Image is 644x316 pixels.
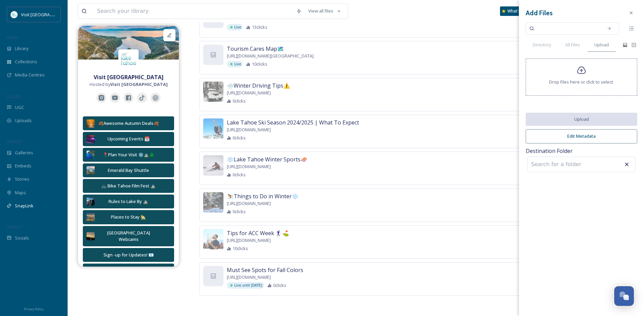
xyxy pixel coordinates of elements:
button: 📍Plan Your Visit ❄️⛰️🌲 [83,148,174,162]
button: Upload [526,113,637,126]
span: Upload [594,42,609,48]
img: 8b26f074-7ded-4267-921a-d8dd01d665f5.jpg [203,192,223,212]
div: 🍂Awesome Autumn Deals🍂 [98,120,159,127]
img: f117afaa-5989-485c-8993-8775d71c68b9.jpg [87,198,95,206]
span: [URL][DOMAIN_NAME] [227,274,271,280]
span: SOCIALS [7,224,20,229]
span: WIDGETS [7,139,22,144]
input: Search for a folder [528,157,602,172]
div: Sign -up for Updates! 📧 [87,252,170,258]
span: ⛷️Things to Do in Winter❄️ [227,192,299,200]
h3: Add Files [526,8,553,18]
span: All Files [565,42,580,48]
img: download.jpeg [11,11,18,18]
img: 72dfd68c-1330-423d-8521-2fd9445929a9.jpg [203,82,223,102]
a: Privacy Policy [24,304,44,313]
div: Upcoming Events 📆 [98,136,159,142]
strong: Visit [GEOGRAPHIC_DATA] [110,81,168,87]
span: 10 clicks [252,61,267,67]
span: Media Centres [15,72,45,78]
span: Visit [GEOGRAPHIC_DATA] [21,11,73,18]
span: UGC [15,104,24,111]
span: [URL][DOMAIN_NAME] [227,200,271,207]
span: Embeds [15,163,31,169]
a: What's New [500,6,534,16]
div: Emerald Bay Shuttle [98,167,159,174]
img: 7f48781b-3d0b-4900-ae9e-54705d85fa1f.jpg [87,232,95,240]
span: Tips for ACC Week 🏌️‍♀️⛳️ [227,229,289,237]
img: 547dce1b-2211-4964-8c79-c80e0e3d65da.jpg [87,135,95,143]
span: ❄️Lake Tahoe Winter Sports🛷 [227,155,307,163]
span: Stories [15,176,29,182]
span: Maps [15,189,26,196]
span: Collections [15,59,37,65]
span: 13 clicks [252,24,267,30]
span: 0 clicks [233,208,246,215]
span: Hosted by [90,81,168,88]
span: 10 clicks [233,245,248,252]
div: [GEOGRAPHIC_DATA] Webcams [98,230,159,243]
span: Uploads [15,117,32,124]
button: Rules to Lake By ⛰️ [83,195,174,208]
span: COLLECT [7,94,21,99]
img: %2873%29spoonerlakeaspengrove.jpg [87,119,95,128]
span: [URL][DOMAIN_NAME][GEOGRAPHIC_DATA] [227,53,314,59]
span: Galleries [15,150,33,156]
div: 🚲 Bike Tahoe Film Fest ⛰️ [87,183,170,189]
span: [URL][DOMAIN_NAME] [227,127,271,133]
span: 0 clicks [233,135,246,141]
span: Directory [533,42,551,48]
div: Live until [DATE] [227,282,264,289]
span: [URL][DOMAIN_NAME] [227,237,271,244]
span: Lake Tahoe Ski Season 2024/2025 | What To Expect [227,118,359,127]
div: Places to Stay 🏡 [98,214,159,220]
div: Live [227,61,243,67]
span: Privacy Policy [24,307,44,311]
button: [GEOGRAPHIC_DATA] Webcams [83,226,174,246]
button: Edit Metadata [526,129,637,143]
span: Tourism Cares Map🗺️ [227,45,284,53]
span: 0 clicks [273,282,286,289]
span: [URL][DOMAIN_NAME] [227,163,271,170]
button: Open Chat [614,286,634,306]
span: Must See Spots for Fall Colors [227,266,303,274]
img: 16069393-0fba-4508-bf96-e0d53a27feea.jpg [203,118,223,139]
div: Rules to Lake By ⛰️ [98,198,159,205]
button: 🐻Bearwise🐻 [83,264,174,277]
button: Sign -up for Updates! 📧 [83,248,174,262]
span: [URL][DOMAIN_NAME] [227,90,271,96]
a: View all files [305,4,344,18]
span: 0 clicks [233,98,246,104]
img: download.jpeg [118,49,139,70]
img: aadc0724-123a-467f-bf6c-0d56888b5bdd.jpg [203,155,223,176]
strong: Visit [GEOGRAPHIC_DATA] [94,73,164,81]
span: MEDIA [7,35,19,40]
div: 📍Plan Your Visit ❄️⛰️🌲 [98,152,159,158]
span: SnapLink [15,203,33,209]
span: Destination Folder [526,147,637,155]
span: Socials [15,235,29,241]
span: Drop files here or click to select. [549,79,614,85]
button: 🚲 Bike Tahoe Film Fest ⛰️ [83,179,174,193]
img: b13c3fcf-5cbf-41d7-8a6c-978594b3e6c2.jpg [87,151,95,159]
span: 🌨️Winter Driving Tips⚠️ [227,82,290,90]
img: 5ed22be4-7966-46fc-8472-cd558b1817c5.jpg [87,166,95,174]
button: Upcoming Events 📆 [83,132,174,146]
img: 2a8c166e-6380-4075-bc31-fe9ed356075c.jpg [203,229,223,249]
div: Live [227,24,243,30]
input: Search your library [94,4,293,19]
img: 5f32336e-3e0c-4c6f-b0f4-2e9ce637787c.jpg [87,213,95,221]
button: Places to Stay 🏡 [83,210,174,224]
button: Emerald Bay Shuttle [83,163,174,177]
span: 0 clicks [233,172,246,178]
img: 5ed22be4-7966-46fc-8472-cd558b1817c5.jpg [78,26,179,60]
button: 🍂Awesome Autumn Deals🍂 [83,116,174,130]
span: Library [15,45,28,52]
